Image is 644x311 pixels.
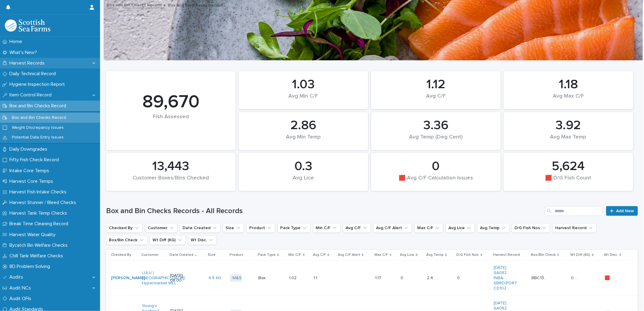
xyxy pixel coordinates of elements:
p: Hygiene Inspection Report [7,82,70,87]
input: Search [545,206,602,216]
p: D/G Fish Nos [457,252,479,258]
button: Harvest Record [552,223,596,233]
div: 13,443 [116,159,225,174]
p: Size [208,252,216,258]
p: Box/Bin Check [531,252,556,258]
a: 4-5 KG [208,276,221,281]
p: Break Time Cleaning Record [7,221,73,227]
p: Avg C/F [313,252,326,258]
h1: Box and Bin Checks Records - All Records [106,207,542,216]
div: 🟥 Avg C/F Calculation Issues [381,175,490,188]
p: Item Control Record [7,92,56,98]
div: Avg Min C/F [249,93,358,106]
button: Product [247,223,275,233]
p: Customer [141,252,159,258]
button: Size [223,223,244,233]
div: Customer Boxes/Bins Checked [116,175,225,188]
div: 0 [381,159,490,174]
img: mMrefqRFQpe26GRNOUkG [5,19,50,32]
p: Harvest Stunner / Bleed Checks [7,200,81,206]
p: Box and Bin Checks Record [168,2,223,8]
button: Pack Type [277,223,310,233]
button: Avg C/F [343,223,371,233]
button: Date Created [180,223,220,233]
p: Avg Temp [426,252,444,258]
p: Intake Core Temps [7,168,54,174]
p: 8D Problem Solving [7,264,55,269]
p: Avg Lice [400,252,414,258]
button: Avg Temp [477,223,509,233]
button: Max C/F [414,223,443,233]
p: What's New? [7,50,42,55]
p: Fifty Fish Check Record [7,157,64,163]
a: LULU ( [GEOGRAPHIC_DATA]) Hypermarket WLL [142,270,185,286]
div: 89,670 [116,91,225,113]
div: 3.36 [381,118,490,133]
button: Min C/F [313,223,340,233]
p: 0 [401,274,404,281]
p: Harvest Fish Intake Checks [7,189,71,195]
button: Wt Diff (KG) [150,235,186,245]
p: Harvest Records [7,60,49,66]
p: Daily Technical Record [7,71,61,77]
button: Avg C/F Alert [373,223,412,233]
p: Wt Disc. [604,252,618,258]
a: [PERSON_NAME] [111,276,145,281]
p: Audit OFIs [7,296,36,302]
a: [DATE] SA082 INBA-SBRD/PORT CD102 [494,265,517,291]
div: 🟥 D/G Fish Count [514,175,623,188]
div: 5,624 [514,159,623,174]
p: 1.02 [289,274,298,281]
p: Box and Bin Checks Record [7,103,71,109]
div: 1.12 [381,77,490,92]
p: 1.1 [314,274,318,281]
div: Avg Lice [249,175,358,188]
button: Wt Disc. [188,235,217,245]
p: Box and Bin Checks Record [7,115,71,120]
p: Wt Diff (KG) [570,252,590,258]
div: 0.3 [249,159,358,174]
p: Pack Type [258,252,276,258]
div: Avg Temp (Deg Cent) [381,134,490,147]
p: Audits [7,274,28,280]
p: Chill Tank Welfare Checks [7,253,68,259]
p: 1.17 [375,274,382,281]
p: [DATE] 08:00 [170,273,188,283]
p: Date Created [169,252,193,258]
div: Avg Min Temp [249,134,358,147]
p: Harvest Tank Temp Checks [7,210,72,216]
p: Harvest Core Temps [7,179,58,184]
p: Harvest Record [493,252,520,258]
div: 3.92 [514,118,623,133]
p: 0 [457,274,461,281]
p: Checked By [111,252,131,258]
span: Add New [616,209,634,213]
button: Box/Bin Check [106,235,147,245]
p: Min C/F [289,252,301,258]
a: Add New [606,206,638,216]
button: D/G Fish Nos [512,223,550,233]
p: 🟥 [605,274,611,281]
div: Avg Max C/F [514,93,623,106]
div: Avg C/F [381,93,490,106]
button: Customer [145,223,177,233]
p: Avg C/F Alert [338,252,360,258]
tr: [PERSON_NAME] LULU ( [GEOGRAPHIC_DATA]) Hypermarket WLL [DATE] 08:004-5 KG M&S Select Box1.021.02... [106,260,638,296]
p: Product [230,252,243,258]
a: Box and Bin Checks Record [107,1,161,8]
p: Home [7,39,27,45]
p: Daily Downgrades [7,146,52,152]
div: Fish Assessed [116,114,225,133]
button: Checked By [106,223,143,233]
p: Harvest Water Quality [7,232,60,238]
p: BBC13455 [532,274,551,281]
div: 2.86 [249,118,358,133]
div: Avg Max Temp [514,134,623,147]
p: 2.4 [427,274,434,281]
p: Box [258,276,276,281]
p: Weight Discrepancy Issues [7,125,69,130]
p: Max C/F [374,252,388,258]
p: 0.06 [571,274,581,281]
button: Avg Lice [446,223,475,233]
